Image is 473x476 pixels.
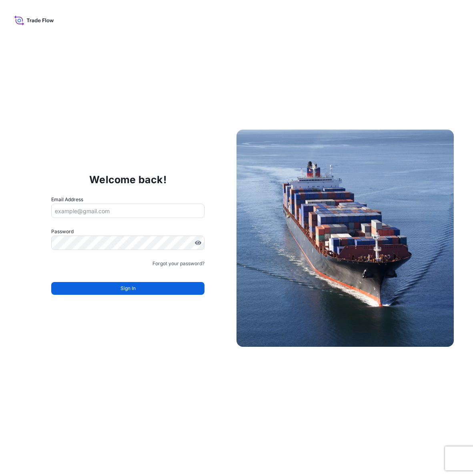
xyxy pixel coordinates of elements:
[120,284,136,292] span: Sign In
[51,204,204,218] input: example@gmail.com
[51,196,83,204] label: Email Address
[152,260,204,268] a: Forgot your password?
[51,228,204,236] label: Password
[195,240,201,246] button: Show password
[51,282,204,295] button: Sign In
[89,173,166,186] p: Welcome back!
[236,130,454,347] img: Ship illustration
